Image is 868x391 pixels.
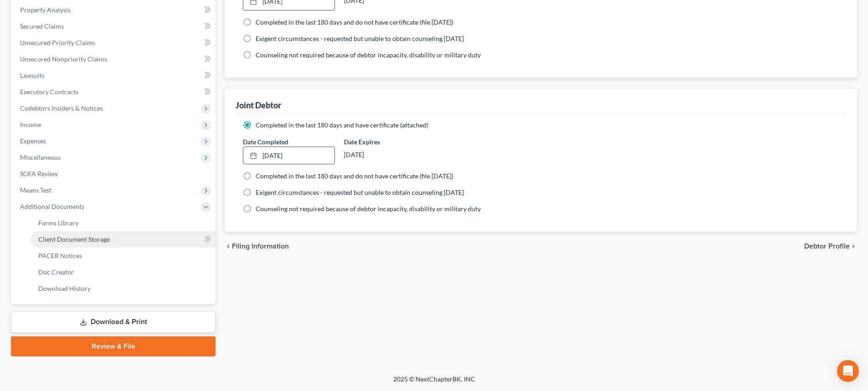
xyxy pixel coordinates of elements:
span: Secured Claims [20,22,64,30]
span: Client Document Storage [38,235,110,243]
a: Secured Claims [13,18,216,35]
label: Date Expires [344,137,436,147]
a: Unsecured Nonpriority Claims [13,51,216,67]
span: Forms Library [38,219,78,227]
span: Completed in the last 180 days and do not have certificate (file [DATE]) [256,18,453,26]
a: Download & Print [11,311,216,333]
label: Date Completed [243,137,288,147]
span: Exigent circumstances - requested but unable to obtain counseling [DATE] [256,188,464,196]
span: Exigent circumstances - requested but unable to obtain counseling [DATE] [256,35,464,42]
a: Download History [31,280,216,297]
div: Open Intercom Messenger [837,360,859,382]
button: Debtor Profile chevron_right [804,243,857,250]
span: Unsecured Priority Claims [20,39,95,46]
span: Completed in the last 180 days and have certificate (attached) [256,121,428,129]
button: chevron_left Filing Information [225,243,289,250]
a: Lawsuits [13,67,216,84]
a: SOFA Review [13,166,216,182]
span: SOFA Review [20,170,58,178]
span: Means Test [20,186,51,194]
i: chevron_left [225,243,232,250]
span: Income [20,121,41,128]
a: Client Document Storage [31,231,216,248]
a: Review & File [11,336,216,356]
a: Forms Library [31,215,216,231]
div: Joint Debtor [236,100,281,111]
span: Counseling not required because of debtor incapacity, disability or military duty [256,51,481,59]
span: Counseling not required because of debtor incapacity, disability or military duty [256,205,481,213]
span: Miscellaneous [20,153,61,161]
div: [DATE] [344,147,436,163]
span: Unsecured Nonpriority Claims [20,55,107,63]
div: 2025 © NextChapterBK, INC [175,375,694,391]
a: Unsecured Priority Claims [13,35,216,51]
span: Additional Documents [20,203,84,210]
span: Completed in the last 180 days and do not have certificate (file [DATE]) [256,172,453,180]
span: Debtor Profile [804,243,850,250]
span: Doc Creator [38,268,74,276]
span: Filing Information [232,243,289,250]
a: Doc Creator [31,264,216,280]
a: Executory Contracts [13,84,216,100]
a: Property Analysis [13,2,216,18]
span: Lawsuits [20,71,45,79]
span: Property Analysis [20,6,71,14]
a: PACER Notices [31,248,216,264]
a: [DATE] [243,147,334,164]
span: Expenses [20,137,46,145]
i: chevron_right [850,243,857,250]
span: PACER Notices [38,252,82,259]
span: Codebtors Insiders & Notices [20,104,103,112]
span: Download History [38,284,91,292]
span: Executory Contracts [20,88,78,96]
